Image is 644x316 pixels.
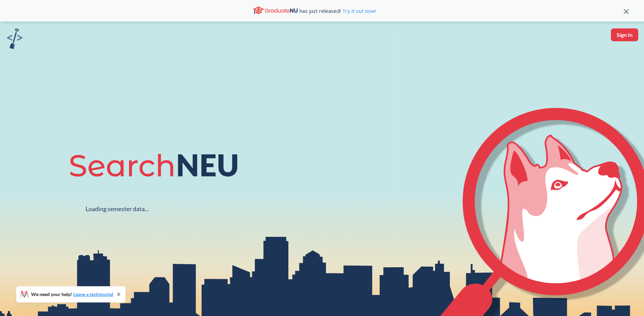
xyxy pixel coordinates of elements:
span: We need your help! [31,292,113,297]
button: Sign In [611,28,638,41]
a: sandbox logo [7,28,23,51]
a: Leave a testimonial [73,291,113,297]
a: Try it out now! [341,7,376,14]
span: has just released! [300,7,376,15]
img: sandbox logo [7,28,23,49]
div: Loading semester data... [86,205,149,213]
